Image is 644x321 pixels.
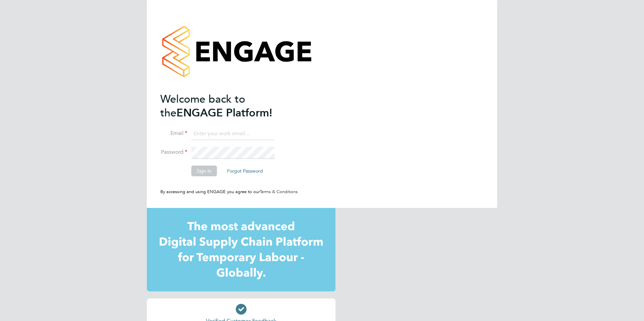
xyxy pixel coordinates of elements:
[160,149,187,156] label: Password
[191,128,275,140] input: Enter your work email...
[191,166,217,176] button: Sign In
[222,166,268,176] button: Forgot Password
[160,93,245,119] span: Welcome back to the
[160,189,298,194] span: By accessing and using ENGAGE you agree to our
[160,92,292,120] h2: ENGAGE Platform!
[260,189,298,194] a: Terms & Conditions
[160,130,187,137] label: Email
